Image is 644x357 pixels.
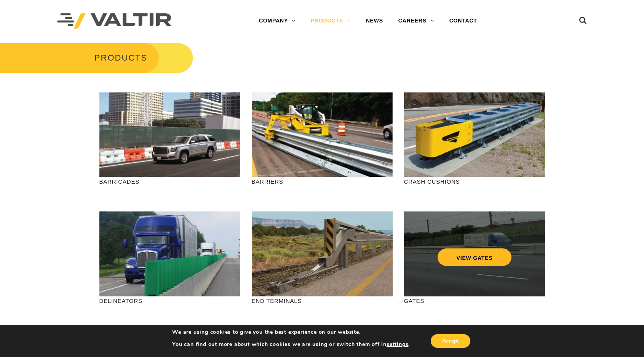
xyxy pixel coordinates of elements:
[404,177,545,186] p: CRASH CUSHIONS
[57,13,171,29] img: Valtir
[252,296,393,305] p: END TERMINALS
[442,13,485,29] a: CONTACT
[404,296,545,305] p: GATES
[387,341,408,348] button: settings
[251,13,303,29] a: COMPANY
[99,296,240,305] p: DELINEATORS
[358,13,391,29] a: NEWS
[391,13,442,29] a: CAREERS
[303,13,358,29] a: PRODUCTS
[172,341,410,348] p: You can find out more about which cookies we are using or switch them off in .
[431,334,470,348] button: Accept
[99,177,240,186] p: BARRICADES
[172,329,410,336] p: We are using cookies to give you the best experience on our website.
[437,248,511,266] a: VIEW GATES
[252,177,393,186] p: BARRIERS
